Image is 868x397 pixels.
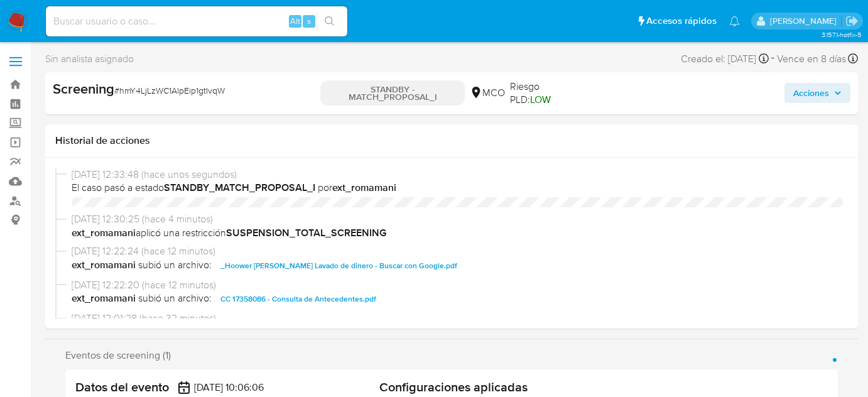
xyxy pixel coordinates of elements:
[53,79,114,99] b: Screening
[777,52,846,66] span: Vence en 8 días
[784,83,850,103] button: Acciones
[138,291,212,307] span: subió un archivo:
[220,291,376,307] span: CC 17358086 - Consulta de Antecedentes.pdf
[164,180,315,195] b: STANDBY_MATCH_PROPOSAL_I
[214,291,382,307] button: CC 17358086 - Consulta de Antecedentes.pdf
[332,180,396,195] b: ext_romamani
[681,50,769,67] div: Creado el: [DATE]
[72,226,843,240] span: aplicó una restricción
[845,14,859,28] a: Salir
[72,291,136,307] b: ext_romamani
[72,226,136,240] b: ext_romamani
[320,80,465,106] p: STANDBY - MATCH_PROPOSAL_I
[771,50,774,67] span: -
[290,15,300,27] span: Alt
[214,258,464,273] button: _Hoower [PERSON_NAME] Lavado de dinero - Buscar con Google.pdf
[646,14,717,28] span: Accesos rápidos
[72,312,843,325] span: [DATE] 12:01:28 (hace 32 minutos)
[72,168,843,182] span: [DATE] 12:33:48 (hace unos segundos)
[138,258,212,273] span: subió un archivo:
[470,86,505,100] div: MCO
[45,52,134,66] span: Sin analista asignado
[55,134,848,147] h1: Historial de acciones
[220,258,457,273] span: _Hoower [PERSON_NAME] Lavado de dinero - Buscar con Google.pdf
[729,16,740,26] a: Notificaciones
[317,13,342,30] button: search-icon
[72,181,843,195] span: El caso pasó a estado por
[510,80,583,107] span: Riesgo PLD:
[72,212,843,226] span: [DATE] 12:30:25 (hace 4 minutos)
[72,244,843,258] span: [DATE] 12:22:24 (hace 12 minutos)
[793,83,829,103] span: Acciones
[46,13,347,30] input: Buscar usuario o caso...
[72,258,136,273] b: ext_romamani
[530,92,551,107] span: LOW
[307,15,311,27] span: s
[114,84,225,97] span: # hmY4LjLzWC1AlpEip1gtIvqW
[770,15,841,27] p: ext_romamani@mercadolibre.com
[226,226,386,240] b: SUSPENSION_TOTAL_SCREENING
[72,278,843,292] span: [DATE] 12:22:20 (hace 12 minutos)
